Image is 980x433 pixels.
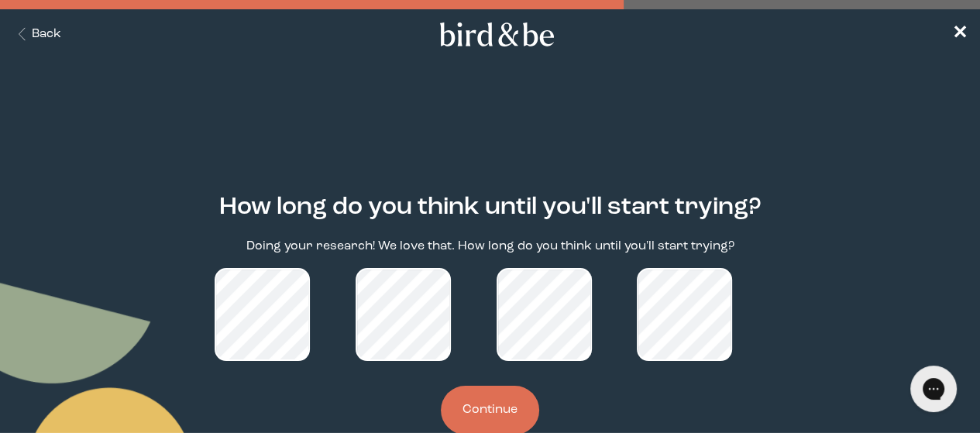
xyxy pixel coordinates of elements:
[952,25,968,43] span: ✕
[219,190,762,225] h2: How long do you think until you'll start trying?
[12,26,61,43] button: Back Button
[246,238,734,256] p: Doing your research! We love that. How long do you think until you'll start trying?
[903,360,965,418] iframe: Gorgias live chat messenger
[952,21,968,48] a: ✕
